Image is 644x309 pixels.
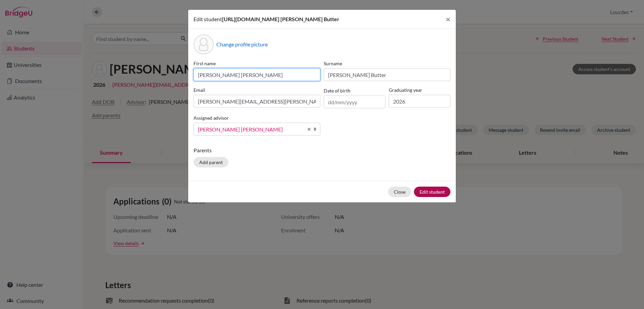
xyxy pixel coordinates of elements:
[388,187,411,197] button: Close
[194,114,229,121] label: Assigned advisor
[222,16,339,22] span: [URL][DOMAIN_NAME] [PERSON_NAME] Butter
[324,95,385,108] input: dd/mm/yyyy
[194,86,320,93] label: Email
[446,14,450,24] span: ×
[194,157,228,167] button: Add parent
[389,86,450,93] label: Graduating year
[194,16,222,22] span: Edit student
[194,34,214,54] div: Profile picture
[324,60,450,67] label: Surname
[194,146,450,154] p: Parents
[414,187,450,197] button: Edit student
[324,87,351,94] label: Date of birth
[198,125,303,134] span: [PERSON_NAME] [PERSON_NAME]
[194,60,320,67] label: First name
[440,10,456,29] button: Close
